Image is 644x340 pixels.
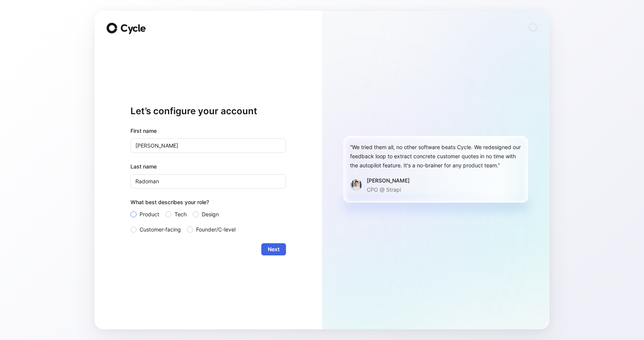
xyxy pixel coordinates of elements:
span: Customer-facing [140,225,181,234]
span: Next [268,245,280,254]
input: Doe [130,174,286,189]
span: Tech [174,210,187,219]
span: Product [140,210,159,219]
label: Last name [130,162,286,171]
div: What best describes your role? [130,198,286,210]
h1: Let’s configure your account [130,105,286,117]
div: “We tried them all, no other software beats Cycle. We redesigned our feedback loop to extract con... [350,143,521,170]
span: Founder/C-level [196,225,236,234]
div: First name [130,126,286,135]
p: CPO @ Strapi [367,185,410,194]
button: Next [261,243,286,255]
input: John [130,139,286,153]
div: [PERSON_NAME] [367,176,410,185]
span: Design [202,210,219,219]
